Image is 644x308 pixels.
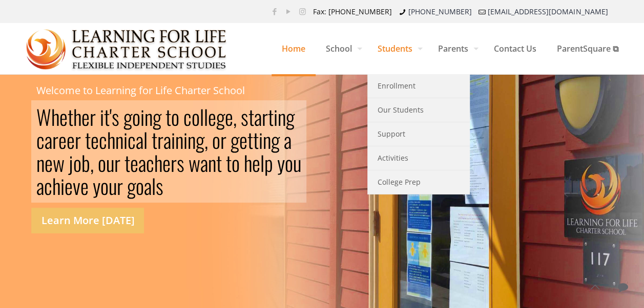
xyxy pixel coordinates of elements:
[177,151,184,174] div: s
[68,105,73,128] div: t
[73,174,80,197] div: v
[254,105,262,128] div: a
[104,105,110,128] div: t
[31,208,144,233] a: Learn More [DATE]
[283,6,294,16] a: YouTube icon
[216,151,222,174] div: t
[225,105,233,128] div: e
[269,6,280,16] a: Facebook icon
[378,151,408,165] span: Activities
[146,151,154,174] div: c
[114,151,120,174] div: r
[378,127,405,141] span: Support
[156,174,163,197] div: s
[36,128,45,151] div: c
[252,151,260,174] div: e
[80,174,89,197] div: e
[239,128,247,151] div: e
[91,128,99,151] div: e
[115,128,123,151] div: n
[278,105,286,128] div: n
[171,128,175,151] div: i
[85,128,91,151] div: t
[204,128,208,151] div: ,
[165,105,171,128] div: t
[477,7,487,16] i: mail
[36,174,44,197] div: a
[52,174,60,197] div: h
[132,105,140,128] div: o
[264,151,273,174] div: p
[378,175,421,189] span: College Prep
[183,105,192,128] div: c
[241,105,248,128] div: s
[189,151,200,174] div: w
[93,174,100,197] div: y
[232,151,240,174] div: o
[183,128,188,151] div: i
[117,174,123,197] div: r
[138,151,146,174] div: a
[428,33,484,64] span: Parents
[259,128,263,151] div: i
[220,128,226,151] div: r
[59,105,68,128] div: e
[584,276,606,298] a: Back to top icon
[106,151,114,174] div: u
[208,105,216,128] div: e
[75,128,81,151] div: r
[171,105,179,128] div: o
[26,24,227,75] img: Home
[152,174,156,197] div: l
[484,33,547,64] span: Contact Us
[244,151,252,174] div: h
[268,105,274,128] div: t
[484,23,547,74] a: Contact Us
[123,128,128,151] div: i
[98,151,106,174] div: o
[162,151,171,174] div: e
[90,105,96,128] div: r
[140,105,144,128] div: i
[73,105,81,128] div: h
[192,105,200,128] div: o
[212,128,220,151] div: o
[247,128,253,151] div: t
[200,105,204,128] div: l
[45,151,53,174] div: e
[208,151,216,174] div: n
[367,74,470,98] a: Enrollment
[52,128,58,151] div: r
[60,174,65,197] div: i
[367,23,428,74] a: Students
[36,105,51,128] div: W
[136,174,144,197] div: o
[124,151,130,174] div: t
[100,105,104,128] div: i
[285,151,293,174] div: o
[144,174,152,197] div: a
[188,128,196,151] div: n
[226,151,232,174] div: t
[233,105,237,128] div: ,
[286,105,295,128] div: g
[109,174,117,197] div: u
[248,105,254,128] div: t
[100,174,109,197] div: o
[143,128,148,151] div: l
[144,105,153,128] div: n
[262,105,268,128] div: r
[367,170,470,194] a: College Prep
[272,33,316,64] span: Home
[53,151,65,174] div: w
[367,146,470,170] a: Activities
[367,33,428,64] span: Students
[200,151,208,174] div: a
[81,151,90,174] div: b
[36,151,45,174] div: n
[231,128,239,151] div: g
[397,7,407,16] i: phone
[81,105,90,128] div: e
[316,33,367,64] span: School
[69,151,73,174] div: j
